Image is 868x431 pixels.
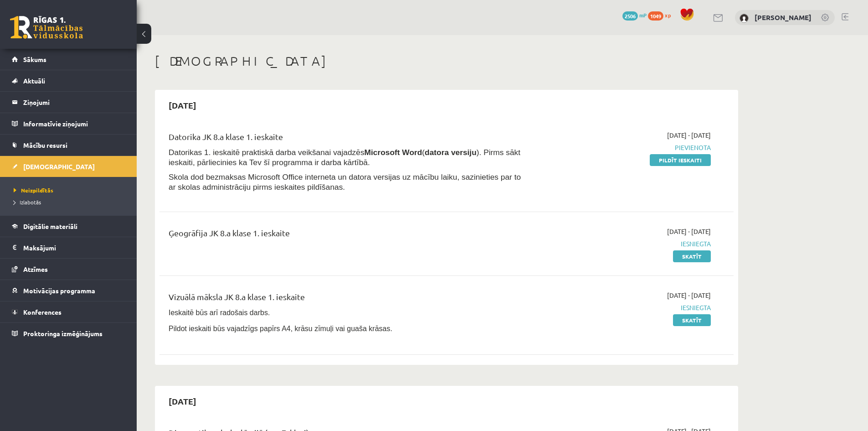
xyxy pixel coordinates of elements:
[10,16,83,39] a: Rīgas 1. Tālmācības vidusskola
[12,70,125,91] a: Aktuāli
[23,141,67,149] span: Mācību resursi
[169,291,525,307] div: Vizuālā māksla JK 8.a klase 1. ieskaite
[539,239,711,249] span: Iesniegta
[667,291,711,300] span: [DATE] - [DATE]
[12,237,125,258] a: Maksājumi
[12,135,125,156] a: Mācību resursi
[12,323,125,344] a: Proktoringa izmēģinājums
[673,250,711,262] a: Skatīt
[755,13,812,22] a: [PERSON_NAME]
[23,77,45,85] span: Aktuāli
[622,11,638,21] span: 2506
[12,259,125,280] a: Atzīmes
[23,265,48,273] span: Atzīmes
[539,303,711,312] span: Iesniegta
[169,309,270,317] span: Ieskaitē būs arī radošais darbs.
[169,130,525,147] div: Datorika JK 8.a klase 1. ieskaite
[14,198,128,206] a: Izlabotās
[648,11,675,19] a: 1049 xp
[665,11,671,19] span: xp
[650,154,711,166] a: Pildīt ieskaiti
[23,329,103,338] span: Proktoringa izmēģinājums
[169,325,392,332] span: Pildot ieskaiti būs vajadzīgs papīrs A4, krāsu zīmuļi vai guaša krāsas.
[23,308,62,316] span: Konferences
[12,216,125,237] a: Digitālie materiāli
[169,148,520,167] span: Datorikas 1. ieskaitē praktiskā darba veikšanai vajadzēs ( ). Pirms sākt ieskaiti, pārliecinies k...
[12,301,125,322] a: Konferences
[740,14,749,23] img: Daņila Dubro
[14,187,53,194] span: Neizpildītās
[12,49,125,70] a: Sākums
[23,92,125,113] legend: Ziņojumi
[12,156,125,177] a: [DEMOGRAPHIC_DATA]
[667,227,711,236] span: [DATE] - [DATE]
[155,53,738,69] h1: [DEMOGRAPHIC_DATA]
[539,143,711,152] span: Pievienota
[12,113,125,134] a: Informatīvie ziņojumi
[23,162,95,171] span: [DEMOGRAPHIC_DATA]
[14,186,128,194] a: Neizpildītās
[23,237,125,258] legend: Maksājumi
[365,148,422,157] b: Microsoft Word
[159,390,205,412] h2: [DATE]
[639,11,647,19] span: mP
[667,130,711,140] span: [DATE] - [DATE]
[14,198,41,206] span: Izlabotās
[23,222,77,230] span: Digitālie materiāli
[23,113,125,134] legend: Informatīvie ziņojumi
[169,172,521,192] span: Skola dod bezmaksas Microsoft Office interneta un datora versijas uz mācību laiku, sazinieties pa...
[12,92,125,113] a: Ziņojumi
[23,286,95,295] span: Motivācijas programma
[425,148,477,157] b: datora versiju
[622,11,647,19] a: 2506 mP
[169,227,525,244] div: Ģeogrāfija JK 8.a klase 1. ieskaite
[648,11,663,21] span: 1049
[23,55,46,63] span: Sākums
[12,280,125,301] a: Motivācijas programma
[159,94,205,116] h2: [DATE]
[673,314,711,326] a: Skatīt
